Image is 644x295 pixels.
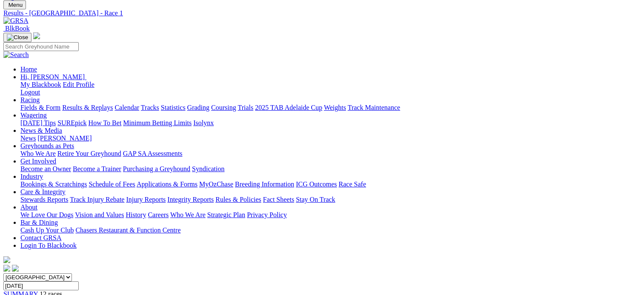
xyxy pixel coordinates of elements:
a: Get Involved [20,158,56,165]
span: BlkBook [5,25,30,32]
a: Contact GRSA [20,234,61,241]
a: Wagering [20,112,47,119]
div: Bar & Dining [20,226,641,234]
a: Cash Up Your Club [20,226,74,234]
a: Strategic Plan [207,211,245,218]
a: About [20,203,37,211]
div: News & Media [20,135,641,142]
a: History [126,211,146,218]
div: Racing [20,104,641,112]
div: Hi, [PERSON_NAME] [20,81,641,96]
a: Become an Owner [20,165,71,172]
a: Minimum Betting Limits [123,119,192,126]
a: Stay On Track [296,196,335,203]
img: GRSA [3,17,29,25]
a: Careers [148,211,169,218]
a: Industry [20,173,43,180]
a: [DATE] Tips [20,119,56,126]
a: Coursing [211,104,236,111]
a: BlkBook [3,25,30,32]
div: Greyhounds as Pets [20,150,641,158]
a: Hi, [PERSON_NAME] [20,73,86,80]
a: Home [20,66,37,73]
a: Fields & Form [20,104,60,111]
div: Get Involved [20,165,641,173]
a: Integrity Reports [167,196,214,203]
a: Statistics [161,104,186,111]
a: Care & Integrity [20,188,66,195]
input: Search [3,42,79,51]
a: Syndication [192,165,224,172]
a: [PERSON_NAME] [37,135,92,142]
a: How To Bet [89,119,122,126]
a: Login To Blackbook [20,242,77,249]
div: Wagering [20,119,641,127]
a: Who We Are [170,211,206,218]
div: Industry [20,180,641,188]
a: Trials [238,104,253,111]
a: Track Maintenance [348,104,400,111]
a: Results - [GEOGRAPHIC_DATA] - Race 1 [3,9,641,17]
a: Breeding Information [235,180,294,188]
a: GAP SA Assessments [123,150,183,157]
a: Calendar [114,104,139,111]
a: Bar & Dining [20,219,58,226]
a: MyOzChase [199,180,233,188]
img: Close [7,34,28,41]
a: Logout [20,89,40,96]
a: Chasers Restaurant & Function Centre [75,226,180,234]
img: facebook.svg [3,265,10,272]
a: We Love Our Dogs [20,211,73,218]
a: News & Media [20,127,62,134]
a: News [20,135,36,142]
a: Edit Profile [63,81,94,88]
a: SUREpick [57,119,86,126]
button: Toggle navigation [3,0,26,9]
a: ICG Outcomes [296,180,337,188]
a: Vision and Values [75,211,124,218]
span: Hi, [PERSON_NAME] [20,73,85,80]
img: logo-grsa-white.png [3,256,10,263]
a: Greyhounds as Pets [20,142,74,149]
a: Become a Trainer [73,165,121,172]
a: Purchasing a Greyhound [123,165,190,172]
a: Injury Reports [126,196,166,203]
a: Grading [187,104,209,111]
a: Applications & Forms [137,180,197,188]
a: Rules & Policies [215,196,261,203]
a: Stewards Reports [20,196,68,203]
a: 2025 TAB Adelaide Cup [255,104,322,111]
a: Bookings & Scratchings [20,180,87,188]
a: Isolynx [193,119,214,126]
a: Privacy Policy [247,211,287,218]
img: logo-grsa-white.png [33,32,40,39]
a: Who We Are [20,150,56,157]
a: Fact Sheets [263,196,294,203]
a: Track Injury Rebate [70,196,124,203]
a: Schedule of Fees [89,180,135,188]
div: About [20,211,641,219]
div: Care & Integrity [20,196,641,203]
a: Results & Replays [62,104,113,111]
img: twitter.svg [12,265,19,272]
span: Menu [9,2,23,8]
a: Race Safe [338,180,366,188]
input: Select date [3,281,79,290]
a: Retire Your Greyhound [57,150,121,157]
a: Racing [20,96,40,103]
a: Weights [324,104,346,111]
a: My Blackbook [20,81,61,88]
button: Toggle navigation [3,33,31,42]
a: Tracks [141,104,159,111]
img: Search [3,51,29,59]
